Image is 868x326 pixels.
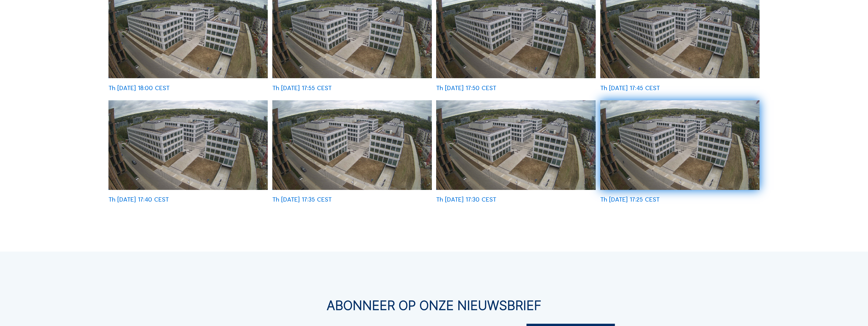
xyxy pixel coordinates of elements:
img: image_53277290 [600,100,760,190]
div: Th [DATE] 18:00 CEST [108,85,170,91]
div: Th [DATE] 17:35 CEST [272,196,332,203]
div: Th [DATE] 17:25 CEST [600,196,660,203]
div: Abonneer op onze nieuwsbrief [108,299,760,312]
img: image_53277451 [436,100,595,190]
div: Th [DATE] 17:30 CEST [436,196,496,203]
div: Th [DATE] 17:45 CEST [600,85,660,91]
img: image_53277504 [272,100,432,190]
div: Th [DATE] 17:40 CEST [108,196,169,203]
div: Th [DATE] 17:50 CEST [436,85,496,91]
img: image_53277669 [108,100,268,190]
div: Th [DATE] 17:55 CEST [272,85,332,91]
